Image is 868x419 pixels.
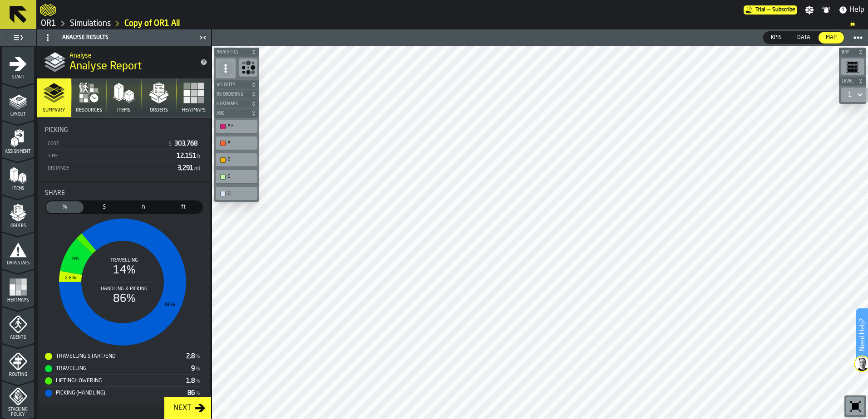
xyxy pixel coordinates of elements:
[227,190,255,196] div: D
[40,18,864,29] nav: Breadcrumb
[45,190,65,197] span: Share
[2,31,34,44] label: button-toggle-Toggle Full Menu
[196,378,200,385] span: %
[763,31,789,44] label: button-switch-multi-KPIs
[839,57,866,77] div: button-toolbar-undefined
[197,154,200,159] span: h
[41,19,56,29] a: link-to-/wh/i/02d92962-0f11-4133-9763-7cb092bceeef
[125,201,163,213] div: thumb
[217,122,256,131] div: A+
[215,50,249,55] span: Analytics
[214,109,259,118] button: button-
[214,168,259,185] div: button-toolbar-undefined
[819,32,844,44] div: thumb
[46,201,84,213] div: thumb
[45,127,203,134] div: Title
[237,57,259,80] div: button-toolbar-undefined
[767,7,770,13] span: —
[194,166,200,171] span: mi
[217,155,256,165] div: B
[69,50,193,59] h2: Sub Title
[70,19,111,29] a: link-to-/wh/i/02d92962-0f11-4133-9763-7cb092bceeef
[45,190,203,197] div: Title
[215,102,249,107] span: Heatmaps
[214,48,259,57] button: button-
[2,186,34,191] span: Items
[839,77,866,86] button: button-
[849,5,864,15] span: Help
[744,5,797,15] a: link-to-/wh/i/02d92962-0f11-4133-9763-7cb092bceeef/pricing/
[2,112,34,117] span: Layout
[789,31,818,44] label: button-switch-multi-Data
[39,30,197,45] div: Analyse Results
[848,91,852,98] div: DropdownMenuValue-1
[2,270,34,306] li: menu Heatmaps
[45,150,203,162] div: StatList-item-Time
[186,353,195,360] div: Stat Value
[38,119,210,181] div: stat-Picking
[164,397,211,419] button: button-Next
[2,224,34,229] span: Orders
[2,344,34,380] li: menu Routing
[168,141,172,147] span: $
[214,151,259,168] div: button-toolbar-undefined
[214,118,259,135] div: button-toolbar-undefined
[844,89,864,100] div: DropdownMenuValue-1
[87,203,121,211] span: $
[45,353,186,360] div: Travelling Start/End
[40,2,56,18] a: logo-header
[196,390,200,397] span: %
[764,32,789,44] div: thumb
[177,153,201,159] span: 12,151
[76,107,102,113] span: Resources
[2,307,34,343] li: menu Agents
[215,92,249,97] span: Re-Ordering
[772,7,795,13] span: Subscribe
[117,107,130,113] span: Items
[45,377,186,385] div: Lifting/Lowering
[2,233,34,269] li: menu Data Stats
[217,172,256,181] div: C
[45,365,191,372] div: Travelling
[38,182,210,406] div: stat-Share
[163,200,203,214] label: button-switch-multi-Distance
[69,59,142,74] span: Analyse Report
[43,107,65,113] span: Summary
[217,138,256,148] div: A
[818,5,834,15] label: button-toggle-Notifications
[2,75,34,80] span: Start
[744,5,797,15] div: Menu Subscription
[174,141,199,147] span: 303,768
[794,34,814,42] span: Data
[214,80,259,89] button: button-
[2,84,34,120] li: menu Layout
[857,309,867,360] label: Need Help?
[2,407,34,417] span: Stacking Policy
[45,200,84,214] label: button-switch-multi-Share
[822,34,840,42] span: Map
[178,165,201,171] span: 3,291
[2,158,34,195] li: menu Items
[214,135,259,151] div: button-toolbar-undefined
[818,31,844,44] label: button-switch-multi-Map
[124,200,163,214] label: button-switch-multi-Time
[801,5,818,15] label: button-toggle-Settings
[2,121,34,157] li: menu Assignment
[182,107,206,113] span: Heatmaps
[2,381,34,418] li: menu Stacking Policy
[45,390,187,397] div: Picking (Handling)
[844,395,866,417] div: button-toolbar-undefined
[839,48,866,57] button: button-
[164,201,202,213] div: thumb
[197,32,209,43] label: button-toggle-Close me
[790,32,818,44] div: thumb
[2,149,34,154] span: Assignment
[215,111,249,116] span: ABC
[214,185,259,202] div: button-toolbar-undefined
[227,174,255,180] div: C
[2,261,34,266] span: Data Stats
[37,46,211,78] div: title-Analyse Report
[755,7,765,13] span: Trial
